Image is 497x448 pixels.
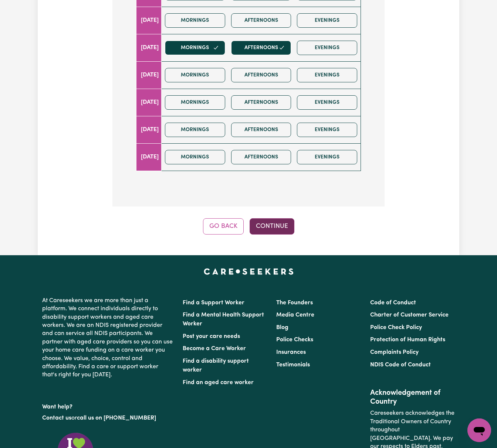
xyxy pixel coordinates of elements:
[231,150,291,164] button: Afternoons
[77,415,156,421] a: call us on [PHONE_NUMBER]
[42,415,71,421] a: Contact us
[297,13,357,28] button: Evenings
[250,218,294,235] button: Continue
[467,418,491,442] iframe: Button to launch messaging window
[204,269,294,274] a: Careseekers home page
[231,41,291,55] button: Afternoons
[231,68,291,82] button: Afternoons
[183,334,240,339] a: Post your care needs
[165,95,225,110] button: Mornings
[276,362,310,368] a: Testimonials
[276,325,288,331] a: Blog
[370,312,449,318] a: Charter of Customer Service
[42,411,174,425] p: or
[297,95,357,110] button: Evenings
[183,358,249,373] a: Find a disability support worker
[231,13,291,28] button: Afternoons
[370,337,445,343] a: Protection of Human Rights
[183,312,264,327] a: Find a Mental Health Support Worker
[42,294,174,382] p: At Careseekers we are more than just a platform. We connect individuals directly to disability su...
[370,349,419,355] a: Complaints Policy
[297,41,357,55] button: Evenings
[370,389,455,406] h2: Acknowledgement of Country
[231,123,291,137] button: Afternoons
[165,41,225,55] button: Mornings
[276,337,313,343] a: Police Checks
[276,312,314,318] a: Media Centre
[231,95,291,110] button: Afternoons
[370,362,431,368] a: NDIS Code of Conduct
[183,346,246,352] a: Become a Care Worker
[370,325,422,331] a: Police Check Policy
[297,150,357,164] button: Evenings
[370,300,416,306] a: Code of Conduct
[165,13,225,28] button: Mornings
[136,143,162,171] td: [DATE]
[136,89,162,116] td: [DATE]
[297,68,357,82] button: Evenings
[276,300,313,306] a: The Founders
[165,123,225,137] button: Mornings
[136,7,162,34] td: [DATE]
[165,150,225,164] button: Mornings
[136,61,162,89] td: [DATE]
[136,116,162,143] td: [DATE]
[183,300,244,306] a: Find a Support Worker
[203,218,244,235] button: Go Back
[165,68,225,82] button: Mornings
[297,123,357,137] button: Evenings
[136,34,162,61] td: [DATE]
[183,380,254,386] a: Find an aged care worker
[42,400,174,411] p: Want help?
[276,349,306,355] a: Insurances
